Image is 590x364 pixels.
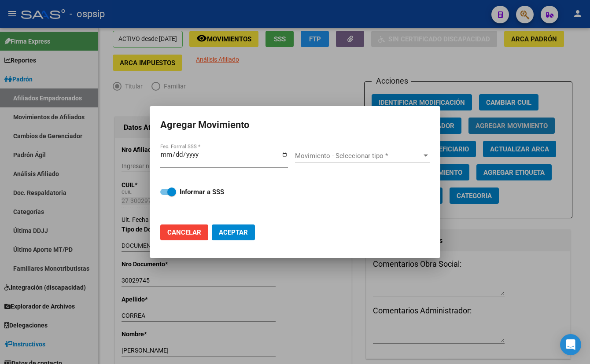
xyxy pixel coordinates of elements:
[219,228,248,236] span: Aceptar
[560,334,581,355] div: Open Intercom Messenger
[160,224,208,240] button: Cancelar
[212,224,255,240] button: Aceptar
[167,228,201,236] span: Cancelar
[295,152,422,160] span: Movimiento - Seleccionar tipo *
[160,117,430,133] h2: Agregar Movimiento
[180,188,224,196] strong: Informar a SSS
